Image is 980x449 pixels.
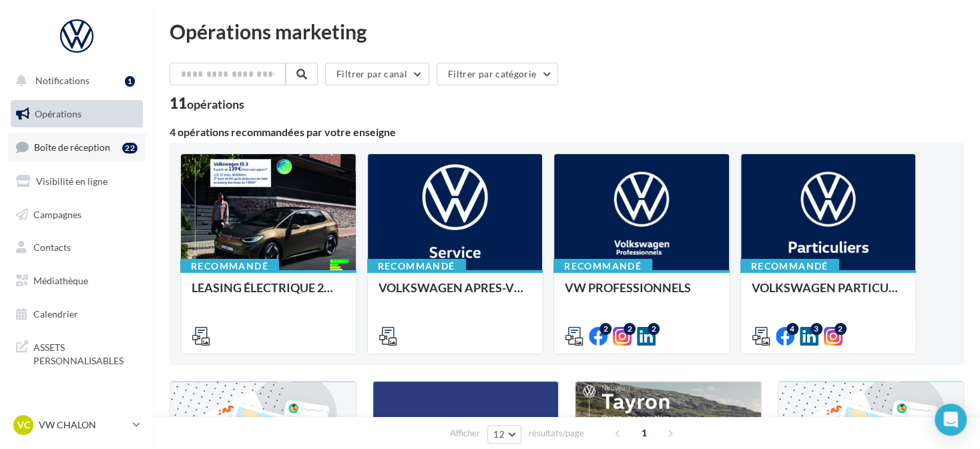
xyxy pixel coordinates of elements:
[35,108,81,119] span: Opérations
[33,308,78,320] span: Calendrier
[740,259,839,274] div: Recommandé
[187,98,244,110] div: opérations
[17,418,30,432] span: VC
[624,323,636,335] div: 2
[33,275,88,286] span: Médiathèque
[786,323,798,335] div: 4
[935,404,967,436] div: Open Intercom Messenger
[810,323,822,335] div: 3
[553,259,652,274] div: Recommandé
[8,234,146,262] a: Contacts
[493,429,505,440] span: 12
[192,281,345,308] div: LEASING ÉLECTRIQUE 2025
[450,427,480,440] span: Afficher
[122,143,138,153] div: 22
[11,412,143,438] a: VC VW CHALON
[34,141,110,153] span: Boîte de réception
[599,323,611,335] div: 2
[35,75,89,86] span: Notifications
[170,127,964,137] div: 4 opérations recommandées par votre enseigne
[33,208,81,219] span: Campagnes
[170,96,244,111] div: 11
[8,133,146,161] a: Boîte de réception22
[170,21,964,41] div: Opérations marketing
[36,175,107,187] span: Visibilité en ligne
[648,323,660,335] div: 2
[8,201,146,229] a: Campagnes
[834,323,846,335] div: 2
[367,259,466,274] div: Recommandé
[8,267,146,295] a: Médiathèque
[8,300,146,328] a: Calendrier
[529,427,584,440] span: résultats/page
[125,76,135,87] div: 1
[8,67,140,95] button: Notifications 1
[752,281,905,308] div: VOLKSWAGEN PARTICULIER
[634,422,655,444] span: 1
[379,281,532,308] div: VOLKSWAGEN APRES-VENTE
[8,100,146,128] a: Opérations
[33,338,138,367] span: ASSETS PERSONNALISABLES
[487,425,521,444] button: 12
[8,167,146,195] a: Visibilité en ligne
[33,242,71,253] span: Contacts
[565,281,718,308] div: VW PROFESSIONNELS
[39,418,128,432] p: VW CHALON
[437,63,558,85] button: Filtrer par catégorie
[180,259,279,274] div: Recommandé
[8,333,146,372] a: ASSETS PERSONNALISABLES
[325,63,429,85] button: Filtrer par canal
